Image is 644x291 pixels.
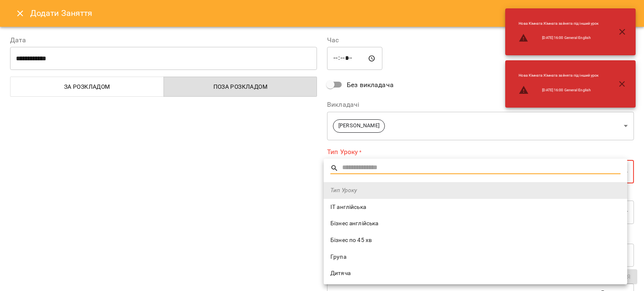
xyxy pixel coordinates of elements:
span: Бізнес англійська [330,219,621,228]
li: [DATE] 16:00 General English [512,30,605,46]
span: ІТ англійська [330,203,621,211]
span: Дитяча [330,269,621,278]
span: Бізнес по 45 хв [330,236,621,245]
span: Тип Уроку [330,186,621,195]
li: Нова Кімната : Кімната зайнята під інший урок [512,18,605,30]
span: Група [330,253,621,261]
li: [DATE] 16:00 General English [512,82,605,98]
li: Нова Кімната : Кімната зайнята під інший урок [512,70,605,82]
